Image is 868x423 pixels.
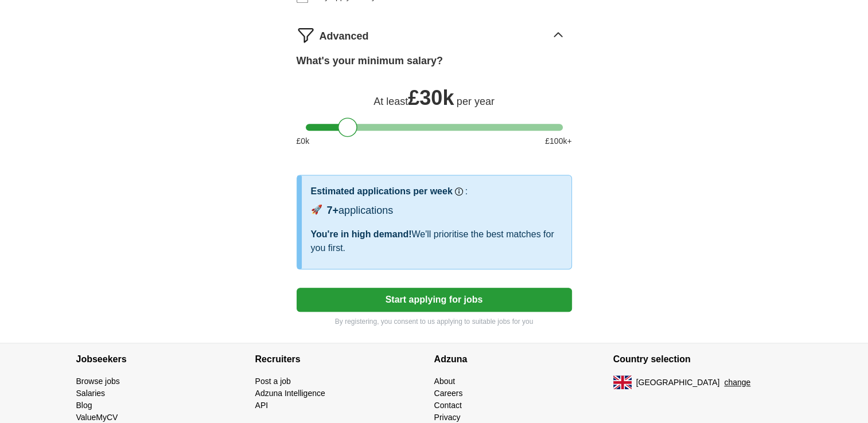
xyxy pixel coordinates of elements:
span: £ 0 k [297,135,310,147]
a: Privacy [434,413,461,422]
span: 7+ [327,205,339,216]
h3: : [465,185,468,198]
span: £ 100 k+ [545,135,571,147]
label: What's your minimum salary? [297,53,443,69]
img: filter [297,26,315,44]
button: change [724,377,750,389]
span: At least [373,96,408,107]
h3: Estimated applications per week [311,185,453,198]
a: Salaries [76,389,106,398]
a: ValueMyCV [76,413,118,422]
img: UK flag [613,375,632,389]
a: Adzuna Intelligence [255,389,325,398]
span: 🚀 [311,203,322,217]
a: Blog [76,401,92,410]
div: We'll prioritise the best matches for you first. [311,228,562,255]
a: API [255,401,268,410]
div: applications [327,203,394,218]
span: You're in high demand! [311,229,412,239]
span: Advanced [320,29,369,44]
a: About [434,377,456,386]
a: Browse jobs [76,377,120,386]
a: Careers [434,389,463,398]
span: [GEOGRAPHIC_DATA] [636,377,720,389]
a: Contact [434,401,462,410]
a: Post a job [255,377,291,386]
span: £ 30k [408,86,454,109]
span: per year [457,96,495,107]
p: By registering, you consent to us applying to suitable jobs for you [297,316,572,327]
h4: Country selection [613,343,792,375]
button: Start applying for jobs [297,288,572,312]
